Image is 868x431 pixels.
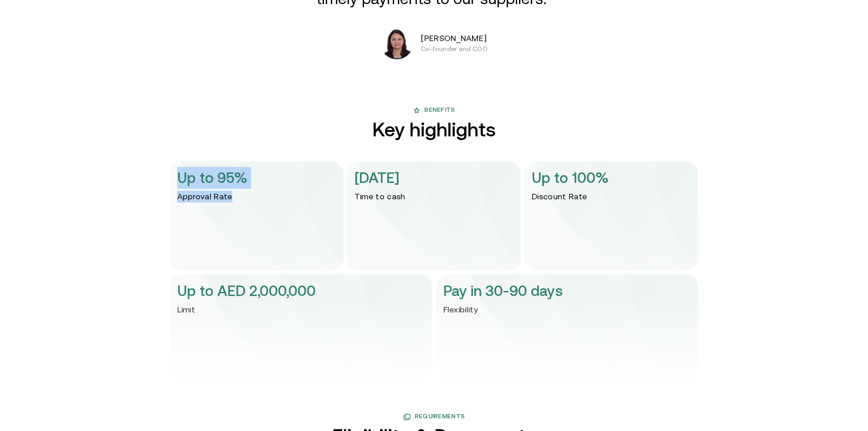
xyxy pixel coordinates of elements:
p: Approval Rate [177,191,232,203]
p: Up to AED 2,000,000 [177,280,316,302]
h2: Key highlights [372,119,496,140]
p: [PERSON_NAME] [421,32,488,44]
img: benefit [413,107,421,114]
span: Benefits [424,105,455,116]
p: Time to cash [354,191,406,203]
p: Up to 95% [177,167,247,189]
p: Pay in 30-90 days [443,280,563,302]
p: Co-founder and COO [421,44,488,53]
p: Discount Rate [532,191,587,203]
p: [DATE] [354,167,399,189]
span: Requirements [415,411,465,422]
img: Anamika Hans [380,26,413,68]
img: Gradient [170,291,699,400]
img: benefit [403,413,411,421]
p: Up to 100% [532,167,609,189]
